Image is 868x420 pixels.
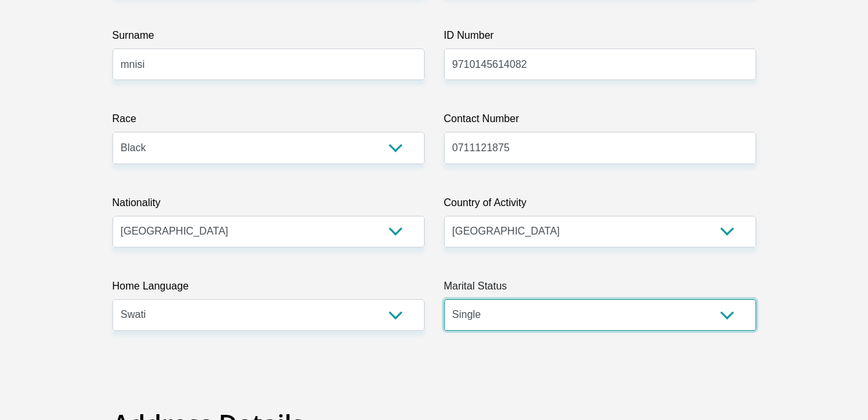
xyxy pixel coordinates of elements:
label: ID Number [444,28,756,48]
label: Marital Status [444,278,756,299]
label: Nationality [112,195,425,216]
label: Surname [112,28,425,48]
label: Home Language [112,278,425,299]
input: ID Number [444,48,756,80]
label: Race [112,111,425,132]
input: Surname [112,48,425,80]
label: Contact Number [444,111,756,132]
label: Country of Activity [444,195,756,216]
input: Contact Number [444,132,756,163]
